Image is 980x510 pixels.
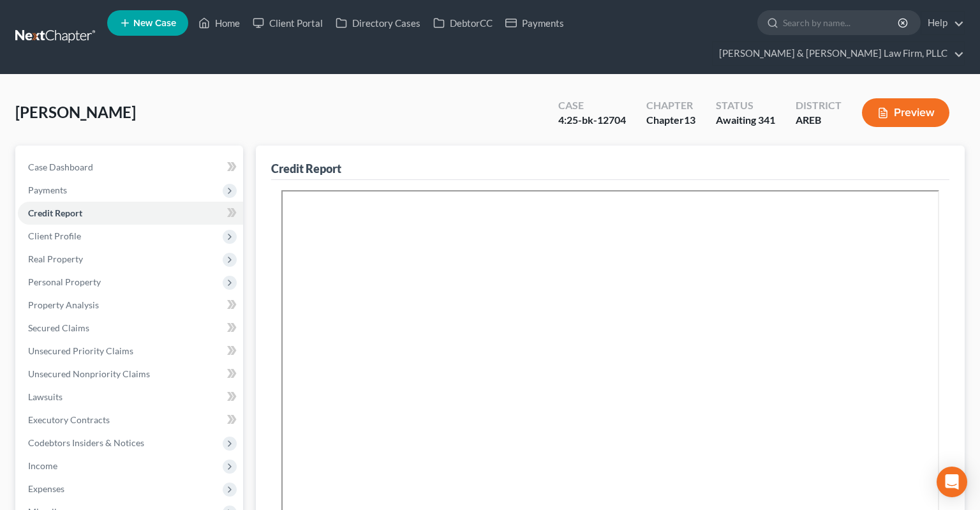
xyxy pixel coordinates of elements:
[18,363,243,386] a: Unsecured Nonpriority Claims
[713,42,964,65] a: [PERSON_NAME] & [PERSON_NAME] Law Firm, PLLC
[329,11,427,34] a: Directory Cases
[28,345,133,356] span: Unsecured Priority Claims
[18,294,243,317] a: Property Analysis
[28,230,81,241] span: Client Profile
[28,184,67,195] span: Payments
[28,391,63,402] span: Lawsuits
[18,156,243,179] a: Case Dashboard
[28,483,64,494] span: Expenses
[684,114,695,126] span: 13
[15,103,136,121] span: [PERSON_NAME]
[646,113,695,128] div: Chapter
[921,11,964,34] a: Help
[783,11,900,34] input: Search by name...
[937,467,967,497] div: Open Intercom Messenger
[18,202,243,225] a: Credit Report
[28,368,150,379] span: Unsecured Nonpriority Claims
[646,98,695,113] div: Chapter
[28,437,144,448] span: Codebtors Insiders & Notices
[271,161,341,176] div: Credit Report
[28,207,82,218] span: Credit Report
[133,19,176,28] span: New Case
[796,113,842,128] div: AREB
[716,98,775,113] div: Status
[28,161,93,172] span: Case Dashboard
[558,113,626,128] div: 4:25-bk-12704
[28,253,83,264] span: Real Property
[18,340,243,363] a: Unsecured Priority Claims
[28,276,101,287] span: Personal Property
[862,98,949,127] button: Preview
[28,299,99,310] span: Property Analysis
[427,11,499,34] a: DebtorCC
[28,460,57,471] span: Income
[192,11,246,34] a: Home
[716,113,775,128] div: Awaiting 341
[18,386,243,409] a: Lawsuits
[28,414,110,425] span: Executory Contracts
[246,11,329,34] a: Client Portal
[558,98,626,113] div: Case
[499,11,570,34] a: Payments
[28,322,89,333] span: Secured Claims
[18,409,243,431] a: Executory Contracts
[18,317,243,340] a: Secured Claims
[796,98,842,113] div: District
